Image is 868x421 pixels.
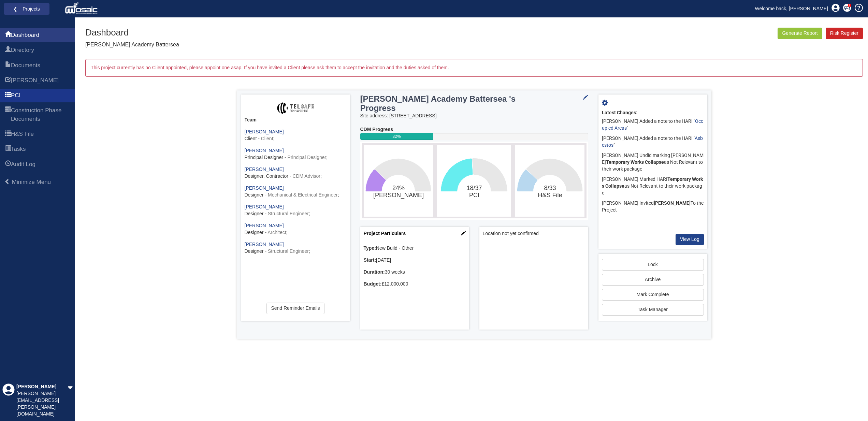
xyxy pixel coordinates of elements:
div: ; [245,204,347,217]
b: Temporary Works Collapse [606,159,664,165]
span: HARI [5,77,11,85]
span: Audit Log [5,161,11,169]
span: Minimize Menu [4,179,10,185]
div: ; [245,147,347,161]
button: Archive [602,274,704,286]
div: ; [245,241,347,255]
h3: [PERSON_NAME] Academy Battersea 's Progress [360,95,549,113]
span: H&S File [11,130,34,138]
div: ; [245,166,347,180]
div: Project Location [479,227,588,330]
span: - CDM Advisor [290,173,320,179]
div: Site address: [STREET_ADDRESS] [360,113,588,119]
span: Principal Designer [245,155,284,160]
span: Directory [11,46,34,54]
div: Profile [2,383,15,418]
span: Tasks [5,145,11,154]
a: Project Particulars [364,231,406,236]
b: Duration: [364,269,385,275]
span: - Principal Designer [285,155,326,160]
div: CDM Progress [360,126,588,133]
span: Documents [11,61,40,70]
span: - Structural Engineer [265,211,308,216]
span: Dashboard [11,31,39,39]
span: Designer [245,211,264,216]
a: Task Manager [602,304,704,316]
h1: Dashboard [85,28,179,38]
a: Welcome back, [PERSON_NAME] [750,3,833,14]
div: [PERSON_NAME] [16,383,68,390]
a: ❮ Projects [8,4,45,13]
span: - Structural Engineer [265,248,308,254]
b: Start: [364,257,376,263]
span: - Client [258,136,273,141]
a: Send Reminder Emails [266,303,324,314]
a: View Log [676,234,704,245]
img: eFgMaQAAAABJRU5ErkJggg== [276,101,315,115]
div: This project currently has no Client appointed, please appoint one asap. If you have invited a Cl... [85,59,863,77]
a: [PERSON_NAME] [245,204,284,209]
a: Asbestos [602,135,703,148]
div: New Build - Other [364,245,466,252]
div: ; [245,129,347,142]
a: [PERSON_NAME] [245,166,284,172]
span: Documents [5,62,11,70]
span: Location not yet confirmed [483,231,539,236]
p: [PERSON_NAME] Academy Battersea [85,41,179,49]
span: Client [245,136,257,141]
svg: 8/33​H&S File [517,147,583,215]
span: PCI [5,92,11,100]
span: Dashboard [5,31,11,40]
b: Temporary Works Collapse [602,176,703,189]
div: [PERSON_NAME] Added a note to the HARI " " [602,133,704,150]
a: [PERSON_NAME] [245,223,284,228]
span: - Mechanical & Electrical Engineer [265,192,337,198]
div: 32% [360,133,433,140]
a: Lock [602,259,704,271]
a: [PERSON_NAME] [245,148,284,153]
div: Latest Changes: [602,110,704,116]
span: Construction Phase Documents [11,106,70,123]
div: [PERSON_NAME][EMAIL_ADDRESS][PERSON_NAME][DOMAIN_NAME] [16,390,68,418]
b: [PERSON_NAME] [654,200,691,206]
div: ; [245,222,347,236]
iframe: Chat [839,390,863,416]
b: Budget: [364,281,382,287]
div: [PERSON_NAME] Invited To the Project [602,198,704,215]
a: Risk Register [826,28,863,39]
text: 8/33 [538,185,562,199]
a: [PERSON_NAME] [245,185,284,191]
div: [DATE] [364,257,466,264]
span: Tasks [11,145,26,153]
tspan: PCI [469,192,479,199]
a: Occupied Areas [602,118,703,131]
button: Generate Report [778,28,822,39]
span: Designer [245,230,264,235]
text: 18/37 [466,185,482,199]
span: Minimize Menu [12,179,51,185]
span: HARI [11,76,59,85]
span: Construction Phase Documents [5,107,11,124]
div: [PERSON_NAME] Undid marking [PERSON_NAME] as Not Relevant to their work package [602,150,704,174]
tspan: H&S File [538,192,562,199]
span: Designer, Contractor [245,173,288,179]
div: 30 weeks [364,269,466,276]
tspan: [PERSON_NAME] [373,192,423,199]
svg: 18/37​PCI [439,147,509,215]
span: - Architect [265,230,286,235]
div: [PERSON_NAME] Added a note to the HARI " " [602,116,704,133]
span: Audit Log [11,160,35,169]
span: H&S File [5,130,11,139]
text: 24% [373,185,423,199]
span: Directory [5,46,11,55]
div: [PERSON_NAME] Marked HARI as Not Relevant to their work package [602,174,704,198]
span: PCI [11,91,20,100]
div: £12,000,000 [364,281,466,288]
div: Team [245,117,347,124]
a: [PERSON_NAME] [245,129,284,134]
img: logo_white.png [65,2,99,15]
span: Designer [245,192,264,198]
a: [PERSON_NAME] [245,242,284,247]
b: Type: [364,245,376,251]
a: Mark Complete [602,289,704,301]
